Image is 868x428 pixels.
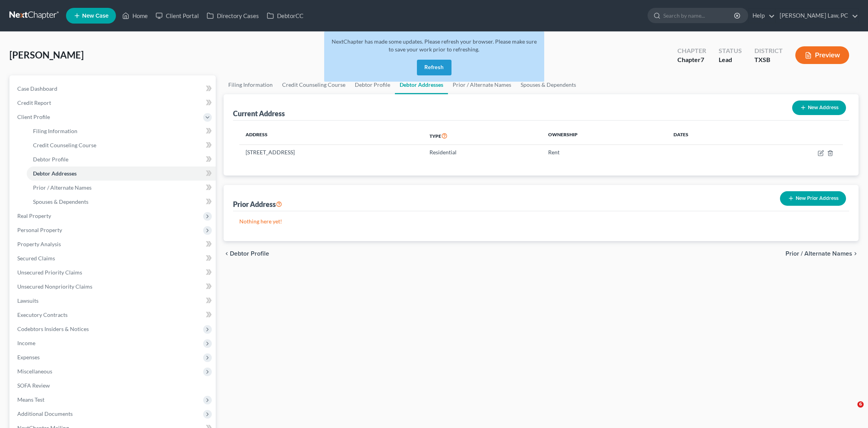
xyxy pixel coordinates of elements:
[852,251,859,257] i: chevron_right
[239,218,843,225] p: Nothing here yet!
[11,96,216,110] a: Credit Report
[27,124,216,138] a: Filing Information
[17,326,89,332] span: Codebtors Insiders & Notices
[17,241,61,247] span: Property Analysis
[33,142,96,148] span: Credit Counseling Course
[17,99,51,106] span: Credit Report
[233,199,282,209] div: Prior Address
[749,9,775,23] a: Help
[542,127,667,145] th: Ownership
[423,127,541,145] th: Type
[224,251,230,257] i: chevron_left
[841,401,860,420] iframe: Intercom live chat
[17,410,73,417] span: Additional Documents
[17,396,44,403] span: Means Test
[719,55,742,64] div: Lead
[795,46,849,64] button: Preview
[27,195,216,209] a: Spouses & Dependents
[263,9,307,23] a: DebtorCC
[27,166,216,181] a: Debtor Addresses
[33,170,77,177] span: Debtor Addresses
[663,8,735,23] input: Search by name...
[785,251,859,257] button: Prior / Alternate Names chevron_right
[233,109,285,118] div: Current Address
[17,255,55,262] span: Secured Claims
[224,75,277,94] a: Filing Information
[17,269,82,276] span: Unsecured Priority Claims
[857,401,864,408] span: 6
[754,55,783,64] div: TXSB
[17,212,51,219] span: Real Property
[17,354,40,360] span: Expenses
[701,56,704,63] span: 7
[9,49,84,60] span: [PERSON_NAME]
[118,9,152,23] a: Home
[82,13,108,19] span: New Case
[332,38,537,53] span: NextChapter has made some updates. Please refresh your browser. Please make sure to save your wor...
[11,294,216,308] a: Lawsuits
[719,46,742,55] div: Status
[17,113,50,120] span: Client Profile
[542,145,667,160] td: Rent
[667,127,749,145] th: Dates
[754,46,783,55] div: District
[27,181,216,195] a: Prior / Alternate Names
[203,9,263,23] a: Directory Cases
[17,283,92,290] span: Unsecured Nonpriority Claims
[17,297,39,304] span: Lawsuits
[17,311,68,318] span: Executory Contracts
[33,184,92,191] span: Prior / Alternate Names
[239,145,423,160] td: [STREET_ADDRESS]
[417,60,451,75] button: Refresh
[239,127,423,145] th: Address
[17,340,35,346] span: Income
[33,198,88,205] span: Spouses & Dependents
[11,265,216,280] a: Unsecured Priority Claims
[27,152,216,166] a: Debtor Profile
[224,251,269,257] button: chevron_left Debtor Profile
[17,227,62,233] span: Personal Property
[11,308,216,322] a: Executory Contracts
[11,82,216,96] a: Case Dashboard
[33,128,77,134] span: Filing Information
[785,251,852,257] span: Prior / Alternate Names
[17,382,50,389] span: SOFA Review
[17,368,52,375] span: Miscellaneous
[152,9,203,23] a: Client Portal
[277,75,350,94] a: Credit Counseling Course
[17,85,57,92] span: Case Dashboard
[423,145,541,160] td: Residential
[776,9,858,23] a: [PERSON_NAME] Law, PC
[677,55,706,64] div: Chapter
[11,379,216,393] a: SOFA Review
[11,251,216,265] a: Secured Claims
[33,156,68,163] span: Debtor Profile
[230,251,269,257] span: Debtor Profile
[27,138,216,152] a: Credit Counseling Course
[516,75,581,94] a: Spouses & Dependents
[11,280,216,294] a: Unsecured Nonpriority Claims
[780,191,846,206] button: New Prior Address
[11,237,216,251] a: Property Analysis
[677,46,706,55] div: Chapter
[792,101,846,115] button: New Address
